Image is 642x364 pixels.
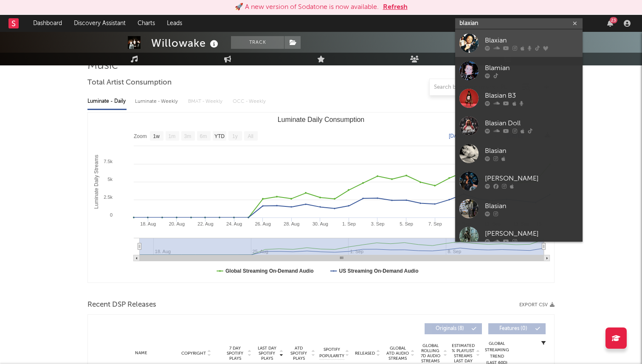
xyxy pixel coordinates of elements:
[455,57,583,85] a: Blamian
[455,167,583,195] a: [PERSON_NAME]
[485,35,578,45] div: Blaxian
[132,15,161,32] a: Charts
[287,346,310,361] span: ATD Spotify Plays
[485,173,578,183] div: [PERSON_NAME]
[226,221,242,226] text: 24. Aug
[428,221,442,226] text: 7. Sep
[87,94,127,109] div: Luminate - Daily
[610,17,617,23] div: 23
[248,133,253,139] text: All
[488,323,546,334] button: Features(0)
[93,155,99,209] text: Luminate Daily Streams
[87,300,156,310] span: Recent DSP Releases
[184,133,191,139] text: 3m
[256,346,278,361] span: Last Day Spotify Plays
[169,133,176,139] text: 1m
[88,113,554,282] svg: Luminate Daily Consumption
[87,61,118,71] span: Music
[113,350,169,356] div: Name
[153,133,160,139] text: 1w
[339,268,419,274] text: US Streaming On-Demand Audio
[494,326,533,331] span: Features ( 0 )
[371,221,385,226] text: 3. Sep
[169,221,185,226] text: 20. Aug
[68,15,132,32] a: Discovery Assistant
[278,116,365,123] text: Luminate Daily Consumption
[313,221,328,226] text: 30. Aug
[110,212,113,217] text: 0
[284,221,299,226] text: 28. Aug
[200,133,207,139] text: 6m
[386,346,409,361] span: Global ATD Audio Streams
[519,302,555,308] button: Export CSV
[455,223,583,250] a: [PERSON_NAME]
[455,140,583,167] a: Blasian
[197,221,213,226] text: 22. Aug
[355,351,375,356] span: Released
[485,63,578,73] div: Blamian
[224,346,246,361] span: 7 Day Spotify Plays
[607,20,613,27] button: 23
[214,133,225,139] text: YTD
[87,78,172,88] span: Total Artist Consumption
[135,94,180,109] div: Luminate - Weekly
[134,133,147,139] text: Zoom
[225,268,314,274] text: Global Streaming On-Demand Audio
[383,2,408,12] button: Refresh
[181,351,206,356] span: Copyright
[232,133,238,139] text: 1y
[255,221,270,226] text: 26. Aug
[455,85,583,112] a: Blasian B3
[107,177,113,182] text: 5k
[455,195,583,223] a: Blasian
[140,221,156,226] text: 18. Aug
[455,29,583,57] a: Blaxian
[27,15,68,32] a: Dashboard
[400,221,413,226] text: 5. Sep
[485,229,578,239] div: [PERSON_NAME]
[430,326,469,331] span: Originals ( 8 )
[161,15,188,32] a: Leads
[425,323,482,334] button: Originals(8)
[485,201,578,211] div: Blasian
[485,146,578,156] div: Blasian
[485,118,578,128] div: Blasian Doll
[319,347,344,359] span: Spotify Popularity
[449,133,465,139] text: [DATE]
[455,112,583,140] a: Blasian Doll
[419,343,442,364] span: Global Rolling 7D Audio Streams
[485,90,578,101] div: Blasian B3
[455,18,583,29] input: Search for artists
[430,84,519,91] input: Search by song name or URL
[231,36,284,49] button: Track
[151,36,220,50] div: Willowake
[104,159,113,164] text: 7.5k
[342,221,356,226] text: 1. Sep
[235,2,379,12] div: 🚀 A new version of Sodatone is now available.
[104,195,113,200] text: 2.5k
[451,343,475,364] span: Estimated % Playlist Streams Last Day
